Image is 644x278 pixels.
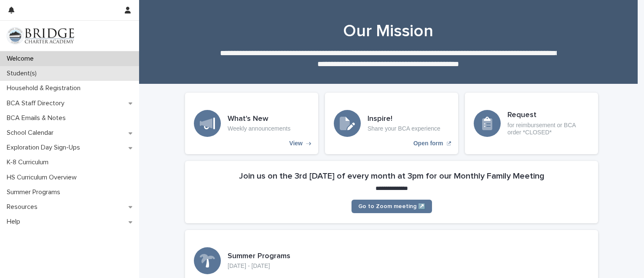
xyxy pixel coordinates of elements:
a: View [185,93,318,154]
h3: Inspire! [368,115,440,124]
a: Go to Zoom meeting ↗️ [352,200,432,213]
p: Share your BCA experience [368,125,440,132]
p: Weekly announcements [228,125,290,132]
a: Open form [325,93,458,154]
h1: Our Mission [182,21,595,41]
p: Summer Programs [3,188,67,196]
p: Help [3,218,27,226]
p: Open form [413,140,443,147]
p: BCA Emails & Notes [3,114,72,122]
p: [DATE] - [DATE] [228,262,290,270]
p: Exploration Day Sign-Ups [3,144,87,152]
p: Resources [3,203,44,211]
h3: Request [507,111,589,120]
p: Household & Registration [3,84,87,92]
p: K-8 Curriculum [3,158,55,166]
img: V1C1m3IdTEidaUdm9Hs0 [7,27,74,44]
span: Go to Zoom meeting ↗️ [358,203,425,209]
h3: What's New [228,115,290,124]
p: Welcome [3,55,40,63]
h2: Join us on the 3rd [DATE] of every month at 3pm for our Monthly Family Meeting [239,171,545,181]
p: Student(s) [3,69,43,78]
h3: Summer Programs [228,252,290,261]
p: BCA Staff Directory [3,99,71,107]
p: School Calendar [3,129,60,137]
p: HS Curriculum Overview [3,174,83,182]
p: View [289,140,303,147]
p: for reimbursement or BCA order *CLOSED* [507,122,589,136]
